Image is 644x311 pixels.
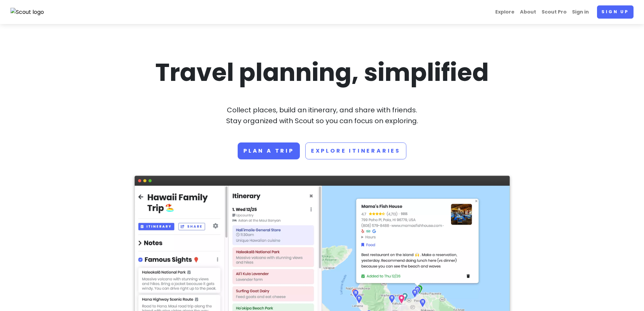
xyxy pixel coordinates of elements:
a: Plan a trip [238,142,300,159]
img: Scout logo [10,8,44,17]
a: About [517,5,539,19]
a: Sign in [569,5,592,19]
h1: Travel planning, simplified [135,57,510,88]
p: Collect places, build an itinerary, and share with friends. Stay organized with Scout so you can ... [135,105,510,126]
a: Explore [493,5,517,19]
a: Sign up [597,5,634,19]
a: Explore Itineraries [305,142,406,159]
a: Scout Pro [539,5,569,19]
